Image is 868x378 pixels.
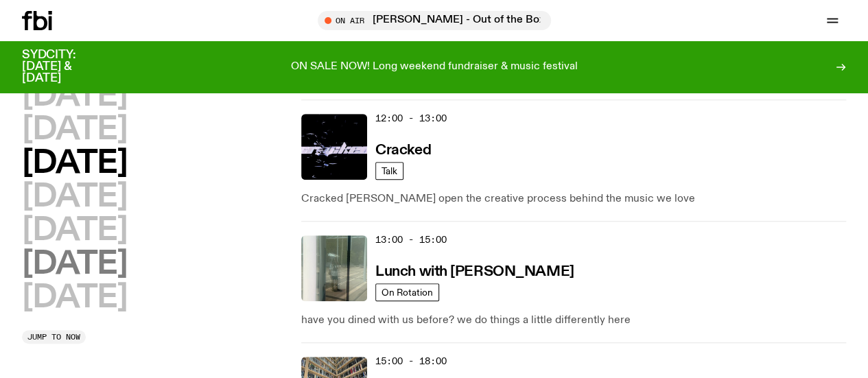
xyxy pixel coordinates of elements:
a: Cracked [375,141,431,158]
button: On Air[PERSON_NAME] - Out of the Box [318,11,551,30]
span: On Rotation [382,287,433,298]
button: [DATE] [22,81,127,112]
span: Talk [382,166,397,176]
button: Jump to now [22,330,86,344]
button: [DATE] [22,182,127,213]
span: 12:00 - 13:00 [375,112,447,125]
button: [DATE] [22,215,127,246]
span: 13:00 - 15:00 [375,233,447,246]
span: 15:00 - 18:00 [375,355,447,368]
button: [DATE] [22,283,127,314]
button: [DATE] [22,249,127,280]
h3: Cracked [375,143,431,158]
h3: Lunch with [PERSON_NAME] [375,265,574,279]
a: On Rotation [375,283,439,301]
a: Talk [375,162,403,180]
p: have you dined with us before? we do things a little differently here [301,312,846,329]
img: Logo for Podcast Cracked. Black background, with white writing, with glass smashing graphics [301,114,367,180]
span: Jump to now [27,333,80,341]
h3: SYDCITY: [DATE] & [DATE] [22,49,110,84]
p: Cracked [PERSON_NAME] open the creative process behind the music we love [301,191,846,207]
a: Lunch with [PERSON_NAME] [375,262,574,279]
p: ON SALE NOW! Long weekend fundraiser & music festival [291,61,578,73]
button: [DATE] [22,148,127,179]
button: [DATE] [22,115,127,145]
